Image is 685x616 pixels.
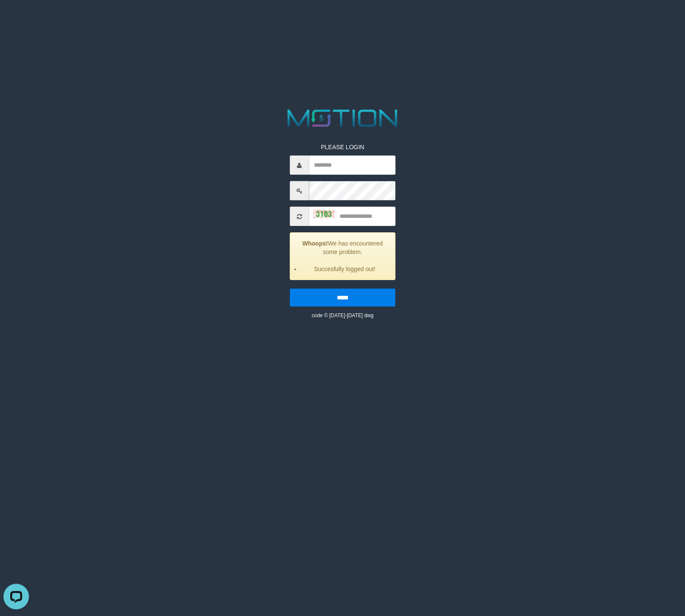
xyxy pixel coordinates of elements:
p: PLEASE LOGIN [290,143,395,151]
img: captcha [313,209,334,218]
strong: Whoops! [302,240,328,247]
small: code © [DATE]-[DATE] dwg [311,312,373,318]
button: Open LiveChat chat widget [3,3,29,29]
li: Succesfully logged out! [301,265,389,273]
img: MOTION_logo.png [282,107,402,130]
div: We has encountered some problem. [290,232,395,280]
